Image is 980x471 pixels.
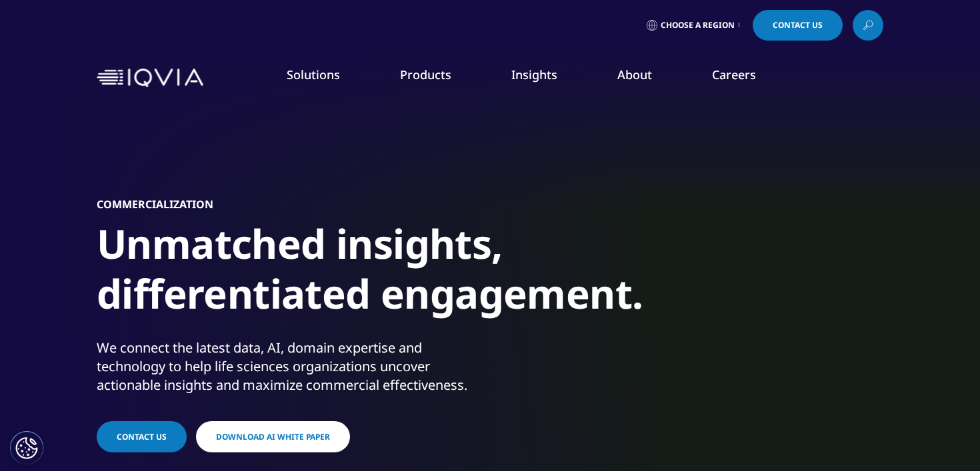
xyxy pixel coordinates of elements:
img: IQVIA Healthcare Information Technology and Pharma Clinical Research Company [97,69,203,88]
a: Solutions [287,67,340,82]
span: Choose a Region [661,20,735,31]
a: Products [400,67,451,82]
a: Contact Us [753,10,843,41]
nav: Primary [209,47,883,109]
button: Cookies Settings [10,431,43,464]
a: Insights [511,67,557,82]
a: Careers [712,67,756,82]
a: Contact Us [97,421,187,452]
h5: Commercialization [97,198,213,211]
span: Download AI White Paper [216,431,330,442]
span: Contact Us [117,431,167,442]
h1: Unmatched insights, differentiated engagement. [97,219,597,327]
a: Download AI White Paper [196,421,350,452]
a: About [617,67,652,82]
span: Contact Us [773,21,823,29]
div: We connect the latest data, AI, domain expertise and technology to help life sciences organizatio... [97,339,487,394]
